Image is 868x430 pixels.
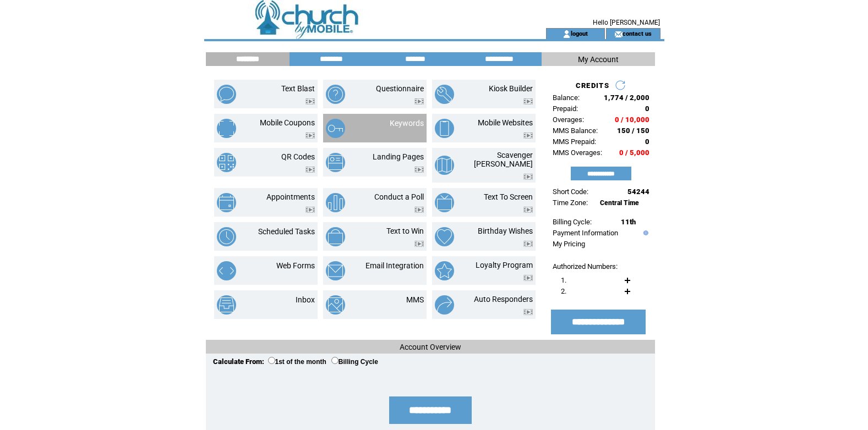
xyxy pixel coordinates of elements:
[213,357,264,366] span: Calculate From:
[217,85,236,104] img: text-blast.png
[400,343,461,351] span: Account Overview
[474,295,533,304] a: Auto Responders
[296,295,315,304] a: Inbox
[523,98,533,104] img: video.png
[390,119,424,128] a: Keywords
[331,357,339,364] input: Billing Cycle
[523,275,533,281] img: video.png
[614,30,623,38] img: contact_us_icon.gif
[615,115,649,124] span: 0 / 10,000
[553,218,592,226] span: Billing Cycle:
[217,119,236,138] img: mobile-coupons.png
[523,309,533,315] img: video.png
[553,126,598,135] span: MMS Balance:
[305,167,315,173] img: video.png
[217,193,236,212] img: appointments.png
[561,287,566,295] span: 2.
[435,119,454,138] img: mobile-websites.png
[641,230,648,235] img: help.gif
[484,192,533,201] a: Text To Screen
[217,227,236,246] img: scheduled-tasks.png
[553,137,596,146] span: MMS Prepaid:
[326,119,345,138] img: keywords.png
[553,199,588,207] span: Time Zone:
[604,93,649,102] span: 1,774 / 2,000
[523,133,533,139] img: video.png
[281,84,315,93] a: Text Blast
[645,137,649,146] span: 0
[645,104,649,113] span: 0
[553,115,584,124] span: Overages:
[217,153,236,172] img: qr-codes.png
[276,261,315,270] a: Web Forms
[326,261,345,280] img: email-integration.png
[523,174,533,180] img: video.png
[386,227,424,235] a: Text to Win
[435,295,454,315] img: auto-responders.png
[305,133,315,139] img: video.png
[373,152,424,161] a: Landing Pages
[523,207,533,213] img: video.png
[281,152,315,161] a: QR Codes
[619,148,649,157] span: 0 / 5,000
[593,19,660,26] span: Hello [PERSON_NAME]
[376,84,424,93] a: Questionnaire
[326,193,345,212] img: conduct-a-poll.png
[326,227,345,246] img: text-to-win.png
[478,227,533,235] a: Birthday Wishes
[553,229,618,237] a: Payment Information
[217,295,236,315] img: inbox.png
[365,261,424,270] a: Email Integration
[258,227,315,236] a: Scheduled Tasks
[623,30,652,37] a: contact us
[435,193,454,212] img: text-to-screen.png
[305,207,315,213] img: video.png
[217,261,236,280] img: web-forms.png
[435,156,454,175] img: scavenger-hunt.png
[474,151,533,168] a: Scavenger [PERSON_NAME]
[627,188,649,196] span: 54244
[553,104,578,113] span: Prepaid:
[414,167,424,173] img: video.png
[414,207,424,213] img: video.png
[553,262,618,271] span: Authorized Numbers:
[478,118,533,127] a: Mobile Websites
[571,30,588,37] a: logout
[523,241,533,247] img: video.png
[305,98,315,104] img: video.png
[600,199,639,207] span: Central Time
[331,358,378,366] label: Billing Cycle
[476,261,533,269] a: Loyalty Program
[260,118,315,127] a: Mobile Coupons
[406,295,424,304] a: MMS
[268,357,275,364] input: 1st of the month
[435,227,454,246] img: birthday-wishes.png
[617,126,649,135] span: 150 / 150
[414,241,424,247] img: video.png
[578,55,619,64] span: My Account
[553,148,602,157] span: MMS Overages:
[435,261,454,280] img: loyalty-program.png
[268,358,326,366] label: 1st of the month
[266,192,315,201] a: Appointments
[489,84,533,93] a: Kiosk Builder
[553,188,588,196] span: Short Code:
[374,192,424,201] a: Conduct a Poll
[435,85,454,104] img: kiosk-builder.png
[561,276,566,284] span: 1.
[326,295,345,315] img: mms.png
[621,218,636,226] span: 11th
[414,98,424,104] img: video.png
[563,30,571,38] img: account_icon.gif
[326,85,345,104] img: questionnaire.png
[576,81,609,90] span: CREDITS
[326,153,345,172] img: landing-pages.png
[553,240,585,248] a: My Pricing
[553,93,580,102] span: Balance:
